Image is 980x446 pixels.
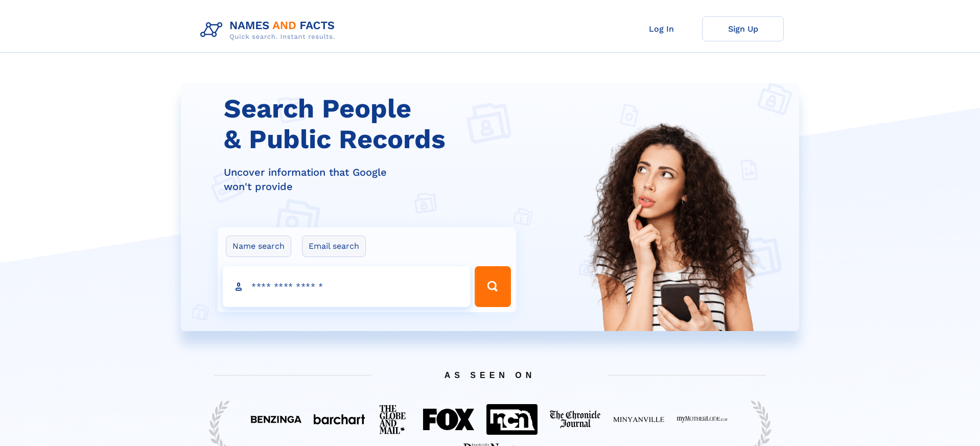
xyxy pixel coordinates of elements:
img: Featured on FOX 40 [423,409,474,430]
img: Featured on NCN [486,404,538,434]
label: Name search [226,236,291,257]
a: Log In [620,16,702,41]
label: Email search [302,236,366,257]
img: Featured on Benzinga [250,416,301,423]
img: Logo Names and Facts [196,16,343,44]
button: Search Button [475,266,510,307]
a: Sign Up [702,16,784,41]
img: Search People and Public records [577,120,766,382]
input: search input [223,266,470,307]
img: Featured on My Mother Lode [676,416,728,423]
img: Featured on The Globe And Mail [377,403,411,436]
div: Uncover information that Google won't provide [224,165,522,194]
img: Featured on BarChart [314,414,365,424]
span: AS SEEN ON [199,358,781,392]
img: Featured on Minyanville [613,416,664,423]
img: Featured on The Chronicle Journal [550,410,601,429]
h1: Search People & Public Records [224,93,522,155]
